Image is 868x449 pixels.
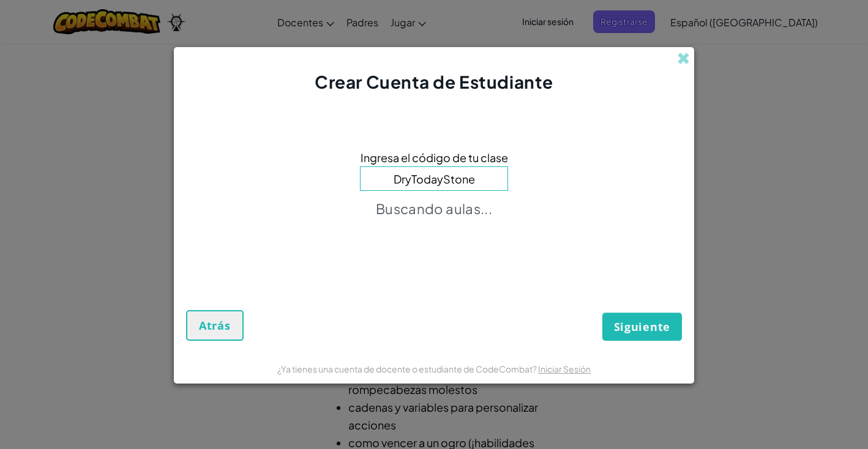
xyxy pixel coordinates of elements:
span: Crear Cuenta de Estudiante [315,71,553,92]
span: ¿Ya tienes una cuenta de docente o estudiante de CodeCombat? [277,363,538,374]
a: Iniciar Sesión [538,363,591,374]
p: Buscando aulas... [376,200,492,217]
button: Siguiente [602,313,682,341]
button: Atrás [186,310,244,341]
span: Ingresa el código de tu clase [361,149,508,166]
span: Siguiente [614,319,670,334]
span: Atrás [199,318,231,333]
